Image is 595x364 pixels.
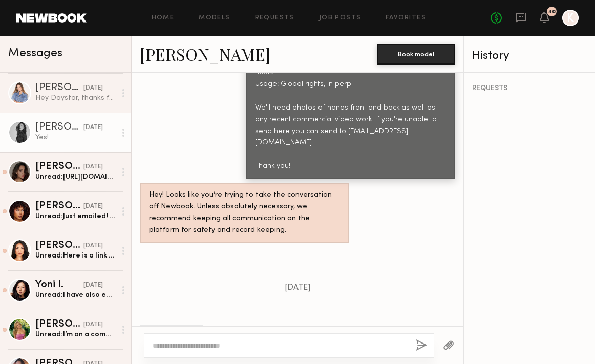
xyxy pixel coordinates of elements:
a: Job Posts [319,15,362,22]
div: [PERSON_NAME] [35,201,83,211]
div: [PERSON_NAME] [35,162,83,172]
div: Yes! [35,133,116,142]
div: [PERSON_NAME] [35,83,83,93]
a: Favorites [386,15,426,22]
a: Book model [377,49,455,58]
a: Requests [255,15,294,22]
div: History [472,50,587,62]
div: [PERSON_NAME] [35,319,83,330]
div: Hey! Looks like you’re trying to take the conversation off Newbook. Unless absolutely necessary, ... [149,189,340,237]
div: Hey Daystar, thanks for your interest. I can do in perpetuity for social but not anything else. I... [35,93,116,103]
a: K [562,10,579,26]
div: Unread: I have also emailed commercial work example that could be somewhat relevant. Thank you! [35,290,116,300]
div: Unread: [URL][DOMAIN_NAME] [35,172,116,182]
div: Unread: Just emailed! Thank you [PERSON_NAME] [35,211,116,221]
div: [PERSON_NAME] [35,241,83,251]
div: [PERSON_NAME] [35,122,83,133]
button: Book model [377,44,455,65]
span: Messages [8,48,62,59]
a: Models [199,15,230,22]
div: Unread: Here is a link with a commercial reel, as well as a bunch of photos and digitals of my ha... [35,251,116,261]
a: Home [152,15,175,22]
a: [PERSON_NAME] [140,43,270,65]
div: Unread: I’m on a commercial Shoot right now, was on one [DATE]. I’m a full time model/actress so ... [35,330,116,339]
div: [DATE] [83,202,103,211]
div: [DATE] [83,241,103,251]
div: Yoni I. [35,280,83,290]
div: [DATE] [83,83,103,93]
div: [DATE] [83,281,103,290]
div: [DATE] [83,162,103,172]
div: REQUESTS [472,85,587,92]
div: [DATE] [83,123,103,133]
div: 40 [548,9,556,15]
div: [DATE] [83,320,103,330]
div: Hi there! Thank you for applying for our production on [DATE] in [GEOGRAPHIC_DATA]. We want to pr... [255,8,446,173]
span: [DATE] [285,284,311,292]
